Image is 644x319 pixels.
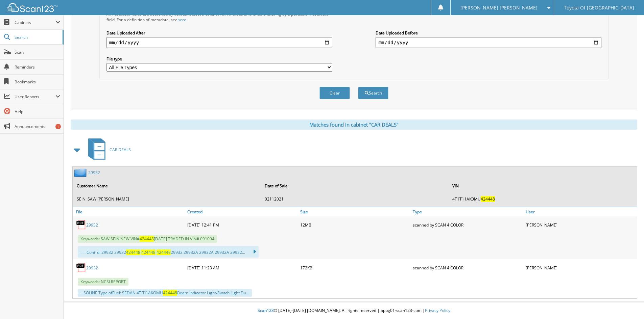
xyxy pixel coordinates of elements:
a: 29932 [86,265,98,271]
span: 424448 [163,290,177,296]
a: Privacy Policy [425,308,450,313]
span: 424448 [157,249,171,255]
span: Keywords: SAW SEIN NEW VIN# [DATE] TRADED IN VIN# 091094 [78,235,217,243]
span: User Reports [15,94,55,100]
div: [PERSON_NAME] [524,261,637,274]
span: Keywords: NCSI REPORT [78,278,128,286]
div: 12MB [299,218,411,232]
label: Date Uploaded Before [376,30,601,36]
div: All metadata fields are searched by default. Select a cabinet with metadata to enable filtering b... [106,11,332,23]
div: © [DATE]-[DATE] [DOMAIN_NAME]. All rights reserved | appg01-scan123-com | [64,302,644,319]
a: Size [299,207,411,216]
div: Matches found in cabinet "CAR DEALS" [71,119,637,130]
a: Type [411,207,524,216]
div: ...SOLINE Type ofFuel: SEDAN 4TITI1AKOMU Beam Indicator Light/Switch Light Du... [78,289,252,297]
span: Cabinets [15,20,55,25]
span: 424448 [481,196,495,202]
span: Toyota Of [GEOGRAPHIC_DATA] [564,6,634,10]
img: scan123-logo-white.svg [7,3,57,12]
th: VIN [449,179,636,193]
a: User [524,207,637,216]
a: Created [186,207,299,216]
div: [PERSON_NAME] [524,218,637,232]
span: [PERSON_NAME] [PERSON_NAME] [460,6,538,10]
td: 02112021 [261,193,449,205]
input: end [376,37,601,48]
span: Scan123 [258,308,274,313]
span: Search [15,34,59,40]
td: SEIN, SAW [PERSON_NAME] [73,193,261,205]
span: 424448 [126,249,140,255]
th: Date of Sale [261,179,449,193]
span: Help [15,109,60,114]
div: scanned by SCAN 4 COLOR [411,218,524,232]
span: Reminders [15,64,60,70]
label: File type [106,56,332,62]
button: Clear [319,87,350,99]
span: Announcements [15,124,60,129]
a: here [177,17,186,23]
th: Customer Name [73,179,261,193]
span: 424448 [140,236,154,242]
a: 29932 [86,222,98,228]
img: PDF.png [76,263,86,273]
input: start [106,37,332,48]
span: 424448 [141,249,156,255]
img: PDF.png [76,220,86,230]
img: folder2.png [74,168,88,177]
label: Date Uploaded After [106,30,332,36]
a: File [73,207,186,216]
a: 29932 [88,170,100,176]
a: CAR DEALS [84,136,131,163]
div: [DATE] 12:41 PM [186,218,299,232]
div: 1 [55,124,61,129]
span: CAR DEALS [110,147,131,153]
td: 4T1T11AK0MU [449,193,636,205]
button: Search [358,87,388,99]
div: 172KB [299,261,411,274]
span: Bookmarks [15,79,60,85]
span: Scan [15,49,60,55]
div: scanned by SCAN 4 COLOR [411,261,524,274]
div: [DATE] 11:23 AM [186,261,299,274]
div: ... : Control 29932 29932 29932 29932A 29932A 29932A 29932... [78,246,259,258]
